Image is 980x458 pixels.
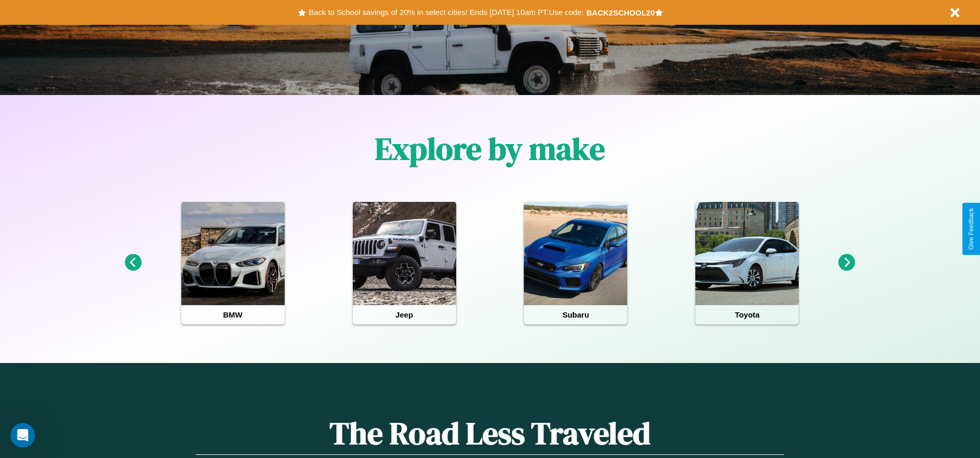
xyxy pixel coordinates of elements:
[196,412,784,455] h1: The Road Less Traveled
[181,305,285,324] h4: BMW
[306,5,586,20] button: Back to School savings of 20% in select cities! Ends [DATE] 10am PT.Use code:
[10,423,35,448] iframe: Intercom live chat
[353,305,456,324] h4: Jeep
[586,8,655,17] b: BACK2SCHOOL20
[695,305,799,324] h4: Toyota
[524,305,627,324] h4: Subaru
[968,208,975,250] div: Give Feedback
[375,128,605,170] h1: Explore by make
